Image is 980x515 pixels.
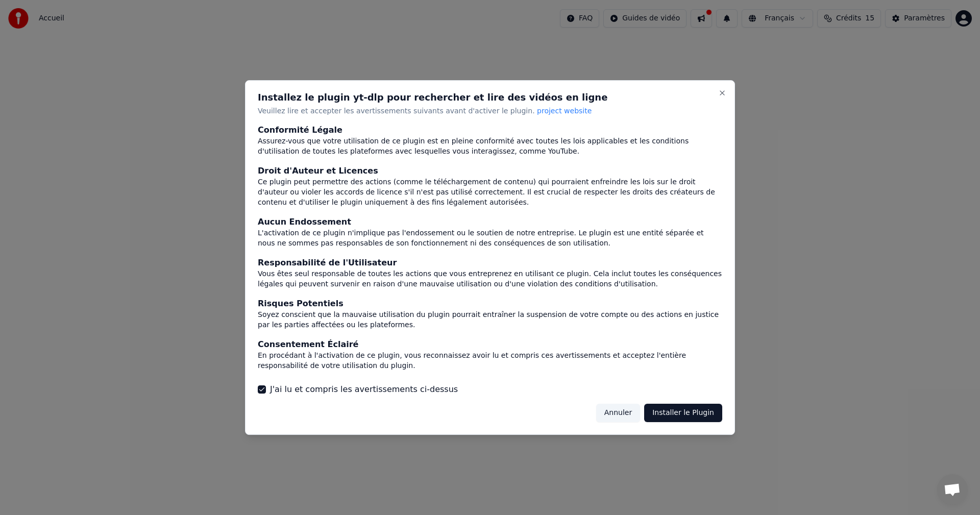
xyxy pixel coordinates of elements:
h2: Installez le plugin yt-dlp pour rechercher et lire des vidéos en ligne [258,93,722,102]
div: En procédant à l'activation de ce plugin, vous reconnaissez avoir lu et compris ces avertissement... [258,351,722,371]
button: Installer le Plugin [644,404,722,422]
div: Soyez conscient que la mauvaise utilisation du plugin pourrait entraîner la suspension de votre c... [258,310,722,330]
div: Responsabilité de l'Utilisateur [258,257,722,269]
span: project website [537,107,592,115]
p: Veuillez lire et accepter les avertissements suivants avant d'activer le plugin. [258,106,722,116]
label: J'ai lu et compris les avertissements ci-dessus [270,383,458,396]
div: Droit d'Auteur et Licences [258,165,722,178]
div: Ce plugin peut permettre des actions (comme le téléchargement de contenu) qui pourraient enfreind... [258,178,722,208]
div: Aucun Endossement [258,216,722,229]
div: Risques Potentiels [258,298,722,310]
div: Vous êtes seul responsable de toutes les actions que vous entreprenez en utilisant ce plugin. Cel... [258,269,722,289]
div: Assurez-vous que votre utilisation de ce plugin est en pleine conformité avec toutes les lois app... [258,137,722,157]
button: Annuler [596,404,640,422]
div: Conformité Légale [258,125,722,137]
div: L'activation de ce plugin n'implique pas l'endossement ou le soutien de notre entreprise. Le plug... [258,229,722,249]
div: Consentement Éclairé [258,338,722,351]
